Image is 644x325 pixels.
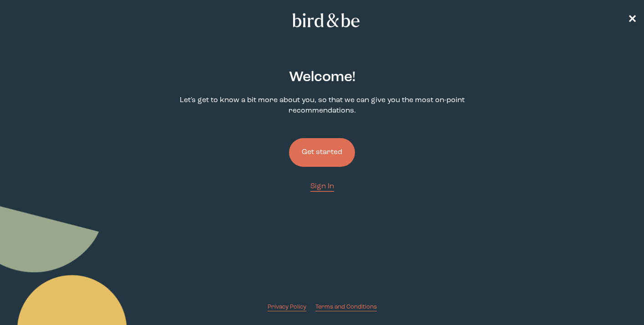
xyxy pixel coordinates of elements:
[289,138,355,167] button: Get started
[168,95,476,116] p: Let's get to know a bit more about you, so that we can give you the most on-point recommendations.
[315,304,377,310] span: Terms and Conditions
[289,124,355,181] a: Get started
[310,181,334,192] a: Sign In
[598,282,635,316] iframe: Gorgias live chat messenger
[268,304,306,310] span: Privacy Policy
[289,67,355,88] h2: Welcome !
[628,15,637,26] span: ✕
[268,303,306,311] a: Privacy Policy
[310,183,334,190] span: Sign In
[315,303,377,311] a: Terms and Conditions
[628,12,637,28] a: ✕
